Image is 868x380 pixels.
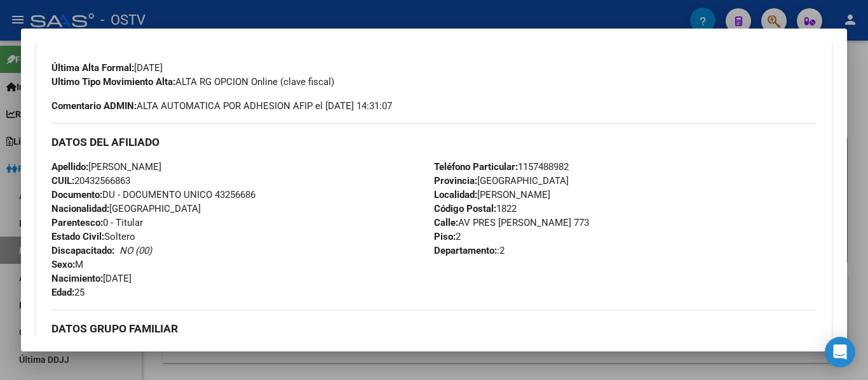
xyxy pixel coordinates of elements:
[51,259,83,270] span: M
[434,217,589,228] span: AV PRES [PERSON_NAME] 773
[51,259,75,270] strong: Sexo:
[51,161,88,173] strong: Apellido:
[51,273,103,284] strong: Nacimiento:
[434,161,569,173] span: 1157488982
[51,161,161,173] span: [PERSON_NAME]
[51,189,102,200] strong: Documento:
[434,231,456,242] strong: Piso:
[51,76,334,88] span: ALTA RG OPCION Online (clave fiscal)
[51,231,104,242] strong: Estado Civil:
[51,99,392,113] span: ALTA AUTOMATICA POR ADHESION AFIP el [DATE] 14:31:07
[51,135,817,149] h3: DATOS DEL AFILIADO
[51,76,175,88] strong: Ultimo Tipo Movimiento Alta:
[434,231,461,242] span: 2
[51,217,103,228] strong: Parentesco:
[51,217,143,228] span: 0 - Titular
[434,217,458,228] strong: Calle:
[434,161,518,173] strong: Teléfono Particular:
[51,273,132,284] span: [DATE]
[51,62,163,74] span: [DATE]
[434,245,497,256] strong: Departamento:
[119,245,152,256] i: NO (00)
[51,287,85,298] span: 25
[51,287,74,298] strong: Edad:
[434,175,477,187] strong: Provincia:
[51,175,130,187] span: 20432566863
[51,203,109,214] strong: Nacionalidad:
[434,175,569,187] span: [GEOGRAPHIC_DATA]
[434,245,505,256] span: :2
[434,189,550,200] span: [PERSON_NAME]
[51,189,255,200] span: DU - DOCUMENTO UNICO 43256686
[51,100,137,112] strong: Comentario ADMIN:
[51,203,201,214] span: [GEOGRAPHIC_DATA]
[51,62,134,74] strong: Última Alta Formal:
[434,203,496,214] strong: Código Postal:
[51,322,817,336] h3: DATOS GRUPO FAMILIAR
[51,175,74,187] strong: CUIL:
[434,203,517,214] span: 1822
[434,189,477,200] strong: Localidad:
[51,245,114,256] strong: Discapacitado:
[51,231,135,242] span: Soltero
[825,337,855,367] div: Open Intercom Messenger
